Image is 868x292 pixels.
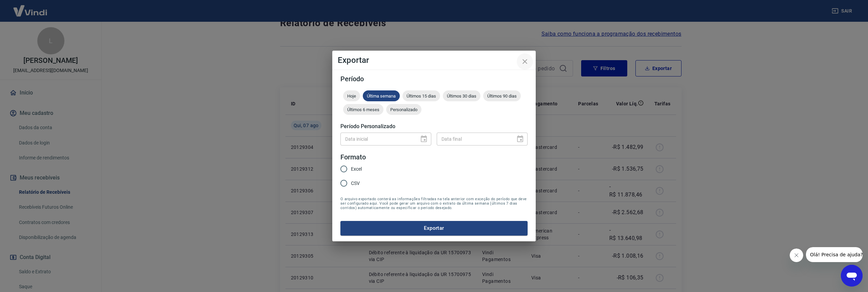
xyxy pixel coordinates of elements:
[483,93,521,99] span: Últimos 90 dias
[841,265,863,287] iframe: Botão para abrir a janela de mensagens
[402,93,440,99] span: Últimos 15 dias
[340,152,366,162] legend: Formato
[343,104,383,115] div: Últimos 6 meses
[343,93,360,99] span: Hoje
[806,247,863,262] iframe: Mensagem da empresa
[340,123,528,130] h5: Período Personalizado
[343,107,383,112] span: Últimos 6 meses
[437,133,511,145] input: DD/MM/YYYY
[483,90,521,101] div: Últimos 90 dias
[340,75,528,82] h5: Período
[340,221,528,235] button: Exportar
[351,166,362,173] span: Excel
[338,56,530,64] h4: Exportar
[340,133,414,145] input: DD/MM/YYYY
[4,5,57,10] span: Olá! Precisa de ajuda?
[402,90,440,101] div: Últimos 15 dias
[517,53,533,70] button: close
[443,90,480,101] div: Últimos 30 dias
[363,90,400,101] div: Última semana
[363,93,400,99] span: Última semana
[386,104,421,115] div: Personalizado
[343,90,360,101] div: Hoje
[351,180,360,187] span: CSV
[443,93,480,99] span: Últimos 30 dias
[386,107,421,112] span: Personalizado
[340,197,528,210] span: O arquivo exportado conterá as informações filtradas na tela anterior com exceção do período que ...
[790,248,803,262] iframe: Fechar mensagem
